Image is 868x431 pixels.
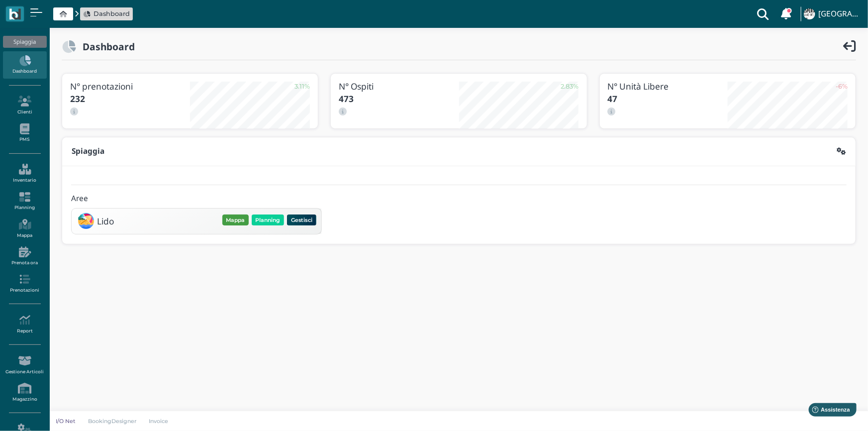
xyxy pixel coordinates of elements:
a: Mappa [3,215,46,242]
img: logo [9,8,20,20]
iframe: Help widget launcher [797,400,860,423]
a: Prenota ora [3,242,46,270]
a: Clienti [3,92,46,119]
a: Dashboard [3,51,46,79]
h4: Aree [71,195,88,203]
h4: [GEOGRAPHIC_DATA] [818,10,862,18]
h3: N° Unità Libere [608,82,728,91]
img: ... [804,8,815,19]
button: Mappa [222,215,249,225]
a: Dashboard [84,9,130,18]
span: Assistenza [29,8,66,15]
b: 47 [608,93,618,105]
h2: Dashboard [76,41,135,52]
b: 232 [70,93,85,105]
div: Spiaggia [3,36,46,48]
button: Gestisci [287,215,316,225]
span: Dashboard [94,9,130,18]
b: 473 [339,93,354,105]
h3: N° Ospiti [339,82,459,91]
a: Planning [3,188,46,215]
button: Planning [252,215,284,225]
a: ... [GEOGRAPHIC_DATA] [802,2,862,26]
a: PMS [3,119,46,147]
a: Inventario [3,160,46,187]
h3: N° prenotazioni [70,82,190,91]
a: Prenotazioni [3,270,46,297]
h3: Lido [97,216,114,226]
b: Spiaggia [72,146,104,156]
